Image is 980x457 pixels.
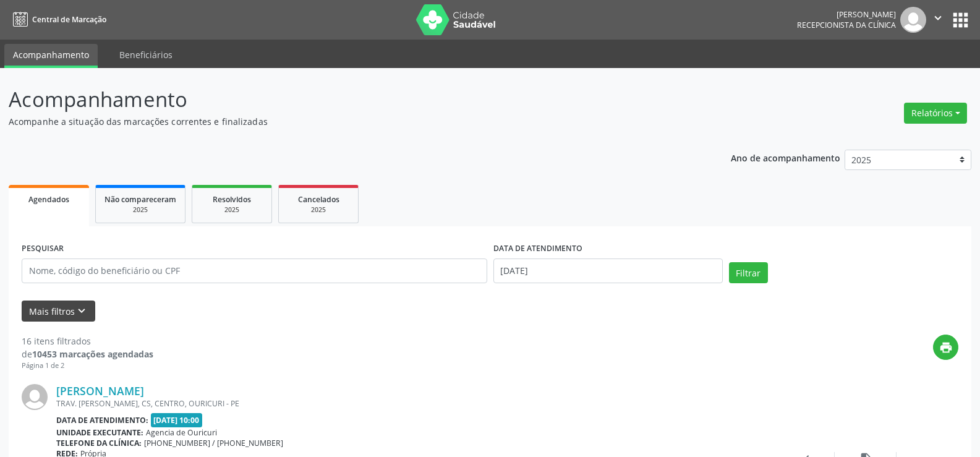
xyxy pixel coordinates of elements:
label: PESQUISAR [22,239,64,258]
a: [PERSON_NAME] [56,384,144,398]
button: Mais filtroskeyboard_arrow_down [22,301,95,322]
button: Filtrar [729,262,768,283]
div: 2025 [104,205,176,215]
b: Unidade executante: [56,427,143,438]
span: Cancelados [298,194,339,205]
p: Acompanhamento [9,84,683,115]
p: Ano de acompanhamento [731,150,840,165]
div: 2025 [201,205,263,215]
p: Acompanhe a situação das marcações correntes e finalizadas [9,115,683,128]
i:  [931,11,945,25]
a: Central de Marcação [9,9,106,30]
div: 2025 [288,205,349,215]
div: de [22,348,153,361]
div: [PERSON_NAME] [797,9,896,20]
button: apps [950,9,971,31]
label: DATA DE ATENDIMENTO [493,239,582,258]
span: Agendados [28,194,69,205]
button:  [926,7,950,33]
span: Não compareceram [104,194,176,205]
span: Agencia de Ouricuri [146,427,217,438]
b: Data de atendimento: [56,415,148,425]
div: Página 1 de 2 [22,361,153,371]
button: print [933,335,958,360]
span: Recepcionista da clínica [797,20,896,30]
a: Acompanhamento [4,44,98,68]
span: Central de Marcação [32,14,106,25]
img: img [22,384,48,410]
i: print [939,341,953,354]
div: 16 itens filtrados [22,335,153,348]
button: Relatórios [904,103,967,124]
b: Telefone da clínica: [56,438,142,448]
a: Beneficiários [111,44,181,66]
i: keyboard_arrow_down [75,304,88,318]
span: [PHONE_NUMBER] / [PHONE_NUMBER] [144,438,283,448]
span: [DATE] 10:00 [151,413,203,427]
input: Nome, código do beneficiário ou CPF [22,258,487,283]
input: Selecione um intervalo [493,258,723,283]
span: Resolvidos [213,194,251,205]
div: TRAV. [PERSON_NAME], CS, CENTRO, OURICURI - PE [56,398,773,409]
img: img [900,7,926,33]
strong: 10453 marcações agendadas [32,348,153,360]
